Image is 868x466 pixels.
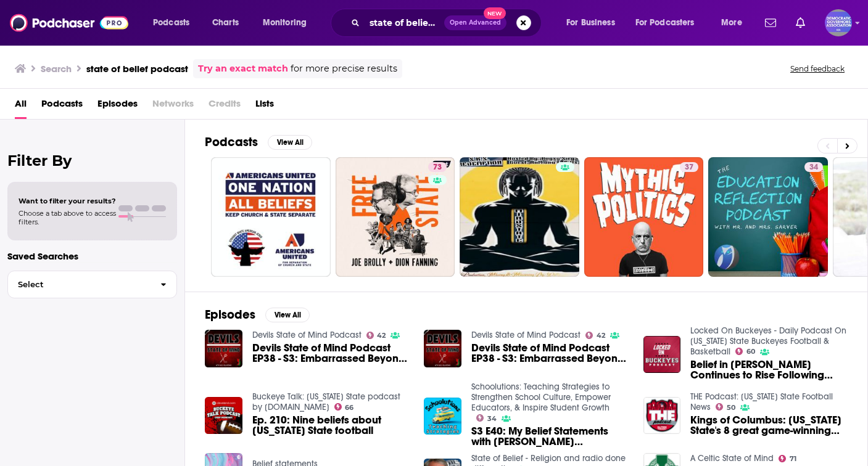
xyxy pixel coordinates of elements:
a: S3 E40: My Belief Statements with Olivia Wahl (Schoolutions® Podcast Host) [471,426,629,447]
span: For Business [566,14,615,31]
a: Devils State of Mind Podcast EP38 - S3: Embarrassed Beyond Belief [471,343,629,364]
img: Podchaser - Follow, Share and Rate Podcasts [10,11,128,35]
a: Show notifications dropdown [791,12,810,33]
a: Locked On Buckeyes - Daily Podcast On Ohio State Buckeyes Football & Basketball [690,325,846,357]
span: Ep. 210: Nine beliefs about [US_STATE] State football [252,415,410,436]
a: Devils State of Mind Podcast [252,330,362,340]
span: New [484,7,506,19]
button: Send feedback [787,63,848,74]
span: More [721,14,742,31]
span: for more precise results [291,62,397,76]
span: Networks [152,94,194,119]
a: 42 [366,332,386,339]
div: Search podcasts, credits, & more... [342,9,553,37]
a: Devils State of Mind Podcast [471,330,581,340]
span: Belief in [PERSON_NAME] Continues to Rise Following [US_STATE] State Buckeyes Win Over [US_STATE]... [690,359,848,380]
span: Want to filter your results? [19,197,116,205]
span: Logged in as DemGovs-Hamelburg [825,9,852,36]
a: Devils State of Mind Podcast EP38 - S3: Embarrassed Beyond Belief [252,343,410,364]
input: Search podcasts, credits, & more... [365,13,444,33]
span: 50 [727,405,735,411]
a: Devils State of Mind Podcast EP38 - S3: Embarrassed Beyond Belief [424,330,461,367]
span: 71 [790,456,796,462]
span: Kings of Columbus: [US_STATE] State's 8 great game-winning drives, plus Beefs and Beliefs [690,415,848,436]
a: Schoolutions: Teaching Strategies to Strengthen School Culture, Empower Educators, & Inspire Stud... [471,382,611,413]
a: Podcasts [41,94,83,119]
a: 60 [735,348,755,355]
span: 34 [487,416,497,422]
span: 42 [377,333,386,338]
a: 66 [334,403,354,411]
a: Buckeye Talk: Ohio State podcast by cleveland.com [252,391,400,412]
h3: Search [41,63,72,75]
a: Show notifications dropdown [760,12,781,33]
img: S3 E40: My Belief Statements with Olivia Wahl (Schoolutions® Podcast Host) [424,398,461,435]
span: S3 E40: My Belief Statements with [PERSON_NAME] (Schoolutions® Podcast Host) [471,426,629,447]
h2: Filter By [7,152,177,170]
h2: Podcasts [205,134,258,150]
a: 50 [716,403,735,411]
a: 73 [428,162,447,172]
h2: Episodes [205,307,255,322]
a: Try an exact match [198,62,288,76]
span: Charts [212,14,239,31]
a: 37 [680,162,698,172]
a: PodcastsView All [205,134,312,150]
span: Credits [209,94,241,119]
span: Open Advanced [450,20,501,26]
a: All [15,94,27,119]
a: Ep. 210: Nine beliefs about Ohio State football [252,415,410,436]
span: 42 [597,333,605,338]
span: 66 [345,405,353,411]
img: User Profile [825,9,852,36]
span: Choose a tab above to access filters. [19,209,116,226]
button: View All [265,308,310,322]
span: Podcasts [153,14,189,31]
img: Ep. 210: Nine beliefs about Ohio State football [205,397,242,435]
a: 34 [708,157,828,277]
button: open menu [558,13,630,33]
a: 34 [476,414,497,422]
a: Lists [255,94,274,119]
a: A Celtic State of Mind [690,453,774,464]
button: open menu [713,13,758,33]
a: 71 [779,455,796,462]
h3: state of belief podcast [86,63,188,75]
img: Belief in Kyle McCord Continues to Rise Following Ohio State Buckeyes Win Over Maryland Terrapins... [643,336,681,374]
button: open menu [254,13,323,33]
button: View All [268,135,312,150]
a: EpisodesView All [205,307,310,322]
button: open menu [144,13,205,33]
button: Open AdvancedNew [444,15,506,30]
img: Kings of Columbus: Ohio State's 8 great game-winning drives, plus Beefs and Beliefs [643,397,681,435]
a: 42 [585,332,605,339]
span: Select [8,280,151,288]
a: 34 [804,162,823,172]
span: For Podcasters [635,14,695,31]
a: 73 [336,157,455,277]
a: Charts [204,13,246,33]
a: 37 [584,157,704,277]
a: Kings of Columbus: Ohio State's 8 great game-winning drives, plus Beefs and Beliefs [690,415,848,436]
span: 34 [809,161,818,174]
span: 60 [746,349,755,354]
a: Episodes [97,94,138,119]
button: open menu [627,13,713,33]
a: Belief in Kyle McCord Continues to Rise Following Ohio State Buckeyes Win Over Maryland Terrapins... [690,359,848,380]
a: Devils State of Mind Podcast EP38 - S3: Embarrassed Beyond Belief [205,330,242,367]
span: Monitoring [263,14,307,31]
button: Show profile menu [825,9,852,36]
a: THE Podcast: Ohio State Football News [690,391,833,412]
span: 73 [433,161,442,174]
